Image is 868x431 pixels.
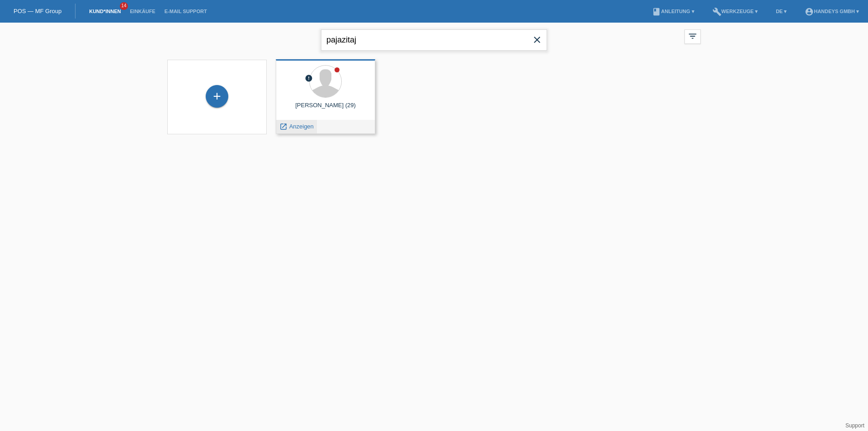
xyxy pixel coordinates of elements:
[160,9,212,14] a: E-Mail Support
[845,422,864,429] a: Support
[647,9,698,14] a: bookAnleitung ▾
[125,9,160,14] a: Einkäufe
[283,102,368,116] div: [PERSON_NAME] (29)
[771,9,791,14] a: DE ▾
[85,9,125,14] a: Kund*innen
[805,7,814,16] i: account_circle
[712,7,722,16] i: build
[321,29,547,51] input: Suche...
[206,89,228,104] div: Kund*in hinzufügen
[688,31,698,41] i: filter_list
[800,9,863,14] a: account_circleHandeys GmbH ▾
[305,74,313,84] div: Unbestätigt, in Bearbeitung
[279,123,288,131] i: launch
[289,123,314,130] span: Anzeigen
[305,74,313,82] i: error
[652,7,661,16] i: book
[120,2,128,10] span: 14
[708,9,763,14] a: buildWerkzeuge ▾
[279,123,314,130] a: launch Anzeigen
[14,8,61,14] a: POS — MF Group
[532,34,542,45] i: close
